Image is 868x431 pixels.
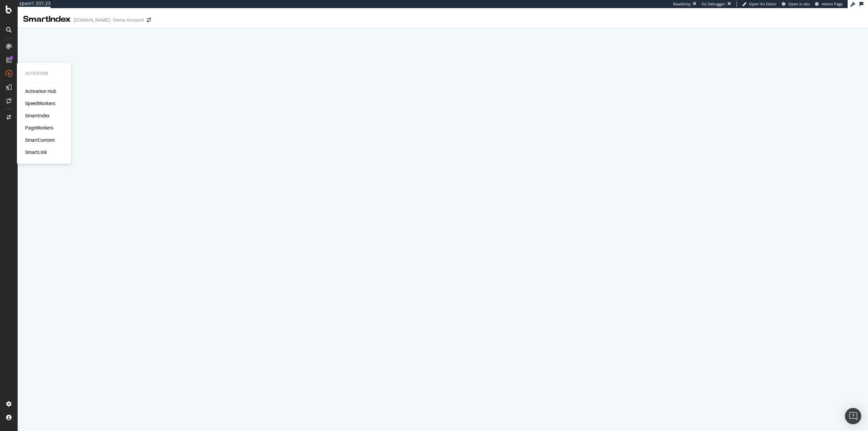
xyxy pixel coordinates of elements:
[702,1,726,7] div: Viz Debugger:
[815,1,843,7] a: Admin Page
[673,1,691,7] div: ReadOnly:
[74,17,144,23] div: [DOMAIN_NAME] - Demo Account
[25,71,63,77] div: Activation
[147,18,151,22] div: arrow-right-arrow-left
[25,100,55,107] a: SpeedWorkers
[25,149,47,156] a: SmartLink
[782,1,810,7] a: Open in dev
[845,408,861,424] div: Open Intercom Messenger
[742,1,777,7] a: Open Viz Editor
[25,88,56,95] a: Activation Hub
[23,14,71,25] div: SmartIndex
[25,137,55,143] a: SmartContent
[822,1,843,6] span: Admin Page
[749,1,777,6] span: Open Viz Editor
[25,112,50,119] a: SmartIndex
[788,1,810,6] span: Open in dev
[25,124,53,131] a: PageWorkers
